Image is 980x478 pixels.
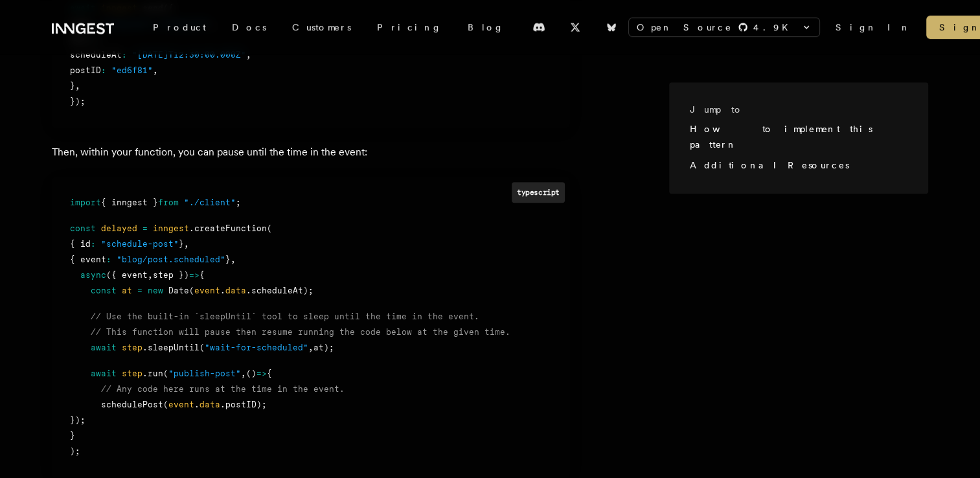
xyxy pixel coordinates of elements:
a: Discord [525,17,553,38]
span: at); [313,343,334,352]
span: : [101,65,106,75]
span: step }) [153,270,189,280]
span: , [153,65,158,75]
a: Sign In [836,21,911,34]
span: await [91,369,117,378]
span: "[DATE]T12:30:00.000Z" [132,50,246,60]
span: "publish-post" [168,369,241,378]
span: : [106,255,111,264]
span: { inngest } [101,198,158,207]
span: , [231,255,236,264]
span: , [184,239,189,249]
span: .createFunction [189,223,267,233]
span: } [225,255,231,264]
span: postID [70,65,101,75]
a: Bluesky [597,17,626,38]
span: . [194,400,199,409]
span: ( [189,286,194,295]
span: = [142,223,148,233]
span: scheduleAt [70,50,122,60]
a: Customers [279,16,364,39]
div: Product [140,16,219,39]
span: Open Source [637,21,733,34]
a: Pricing [364,16,455,39]
span: at [122,286,132,295]
span: .postID); [220,400,267,409]
span: // This function will pause then resume running the code below at the given time. [91,327,510,337]
span: , [246,50,251,60]
span: () [246,369,256,378]
span: } [70,81,75,91]
span: ( [163,369,168,378]
span: ( [267,223,272,233]
span: 4.9 K [753,21,796,34]
span: . [220,286,225,295]
span: data [199,400,220,409]
span: }); [70,415,85,425]
span: step [122,369,142,378]
a: Docs [219,16,279,39]
span: => [189,270,199,280]
span: } [70,431,75,440]
div: typescript [512,182,565,202]
span: delayed [101,223,137,233]
span: => [256,369,267,378]
span: new [148,286,163,295]
span: ( [199,343,205,352]
span: }); [70,97,85,106]
span: , [241,369,246,378]
span: "schedule-post" [101,239,179,249]
span: "ed6f81" [111,65,153,75]
span: } [179,239,184,249]
span: event [194,286,220,295]
span: , [148,270,153,280]
a: X [561,17,589,38]
span: , [75,81,80,91]
span: : [122,50,127,60]
span: ({ event [106,270,148,280]
span: import [70,198,101,207]
span: step [122,343,142,352]
a: How to implement this pattern [690,124,872,150]
span: event [168,400,194,409]
span: Date [168,286,189,295]
span: , [308,343,313,352]
a: Blog [455,16,517,39]
span: "wait-for-scheduled" [205,343,308,352]
span: const [70,223,96,233]
span: // Any code here runs at the time in the event. [101,384,345,394]
span: { [267,369,272,378]
span: ( [163,400,168,409]
span: // Use the built-in `sleepUntil` tool to sleep until the time in the event. [91,312,479,321]
span: from [158,198,179,207]
span: { event [70,255,106,264]
span: { [199,270,205,280]
span: .scheduleAt); [246,286,313,295]
p: Then, within your function, you can pause until the time in the event: [52,143,570,161]
span: : [91,239,96,249]
span: .sleepUntil [142,343,199,352]
h3: Jump to [690,104,897,117]
span: ; [236,198,241,207]
span: schedulePost [101,400,163,409]
span: ); [70,446,80,456]
span: const [91,286,117,295]
span: async [80,270,106,280]
span: { id [70,239,91,249]
span: await [91,343,117,352]
span: .run [142,369,163,378]
span: inngest [153,223,189,233]
a: Additional Resources [690,161,849,171]
span: "./client" [184,198,236,207]
span: "blog/post.scheduled" [117,255,225,264]
span: data [225,286,246,295]
span: = [137,286,142,295]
